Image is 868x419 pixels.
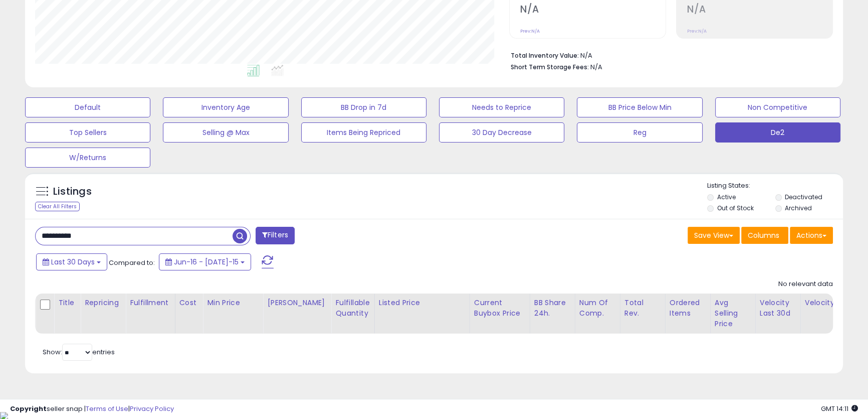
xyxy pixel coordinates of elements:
button: De2 [715,122,840,143]
div: [PERSON_NAME] [267,298,327,308]
button: Default [25,97,150,117]
div: No relevant data [778,280,833,289]
a: Terms of Use [86,404,128,413]
button: W/Returns [25,148,150,168]
div: Min Price [207,298,259,308]
div: Repricing [85,298,121,308]
div: Num of Comp. [579,298,616,319]
div: Cost [179,298,199,308]
div: Fulfillment [130,298,170,308]
div: Total Rev. [624,298,661,319]
small: Prev: N/A [520,28,540,34]
div: Listed Price [379,298,466,308]
label: Deactivated [785,193,822,201]
div: Velocity Last 30d [760,298,796,319]
div: Clear All Filters [35,202,80,211]
button: Jun-16 - [DATE]-15 [159,253,251,270]
span: Show: entries [43,347,115,357]
div: seller snap | | [10,404,174,414]
div: Ordered Items [670,298,706,319]
button: BB Price Below Min [577,97,702,117]
div: Title [58,298,76,308]
span: Last 30 Days [51,257,95,267]
label: Active [717,193,735,201]
button: Selling @ Max [163,122,288,143]
button: Columns [741,227,788,244]
div: Avg Selling Price [715,298,751,329]
button: Items Being Repriced [301,122,426,143]
div: Fulfillable Quantity [335,298,370,319]
span: Columns [748,230,779,240]
button: BB Drop in 7d [301,97,426,117]
button: 30 Day Decrease [439,122,564,143]
button: Filters [256,227,295,244]
h5: Listings [53,185,92,199]
span: N/A [590,62,602,72]
h2: N/A [520,4,666,17]
button: Save View [688,227,740,244]
li: N/A [511,49,825,61]
button: Reg [577,122,702,143]
a: Privacy Policy [130,404,174,413]
button: Top Sellers [25,122,150,143]
div: BB Share 24h. [534,298,571,319]
button: Inventory Age [163,97,288,117]
button: Last 30 Days [36,253,107,270]
p: Listing States: [707,181,843,191]
strong: Copyright [10,404,47,413]
label: Out of Stock [717,204,753,212]
b: Total Inventory Value: [511,51,579,60]
h2: N/A [687,4,832,17]
small: Prev: N/A [687,28,707,34]
div: Velocity [805,298,841,308]
button: Non Competitive [715,97,840,117]
span: Compared to: [109,258,155,267]
button: Needs to Reprice [439,97,564,117]
div: Current Buybox Price [474,298,526,319]
b: Short Term Storage Fees: [511,63,589,71]
span: 2025-08-15 14:11 GMT [821,404,858,413]
span: Jun-16 - [DATE]-15 [174,257,239,267]
label: Archived [785,204,812,212]
button: Actions [790,227,833,244]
